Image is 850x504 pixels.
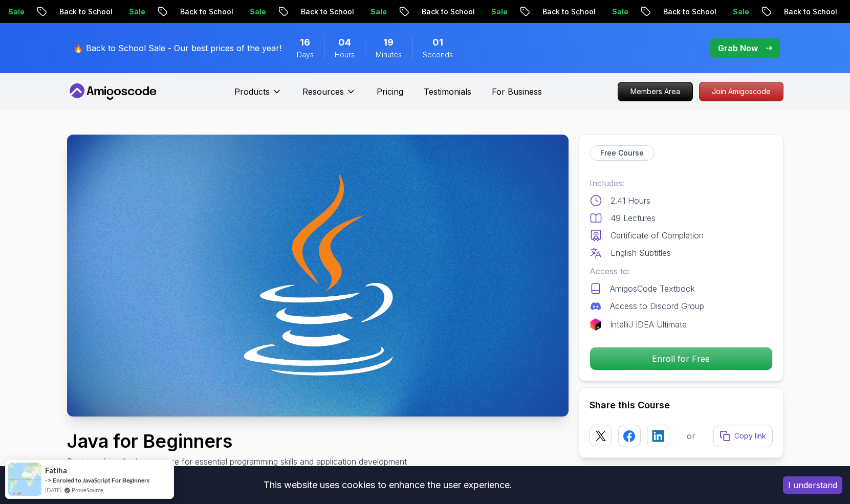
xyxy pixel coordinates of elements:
[302,85,344,98] p: Resources
[590,265,773,277] p: Access to:
[700,82,783,101] p: Join Amigoscode
[526,7,595,17] p: Back to School
[646,7,716,17] p: Back to School
[699,82,783,101] a: Join Amigoscode
[67,135,569,417] img: java-for-beginners_thumbnail
[767,7,837,17] p: Back to School
[492,85,542,98] a: For Business
[335,50,355,60] span: Hours
[611,229,704,242] p: Certificate of Completion
[338,35,351,50] span: 4 Hours
[376,50,402,60] span: Minutes
[713,425,773,447] button: Copy link
[405,7,474,17] p: Back to School
[432,35,443,50] span: 1 Seconds
[590,318,602,331] img: jetbrains logo
[716,7,749,17] p: Sale
[354,7,386,17] p: Sale
[377,85,403,98] a: Pricing
[8,463,41,496] img: provesource social proof notification image
[618,82,693,101] a: Members Area
[424,85,471,98] a: Testimonials
[611,247,671,259] p: English Subtitles
[474,7,507,17] p: Sale
[610,282,695,295] p: AmigosCode Textbook
[53,476,149,484] a: Enroled to JavaScript For Beginners
[718,42,758,54] p: Grab Now
[590,347,773,370] button: Enroll for Free
[687,430,695,442] p: or
[233,7,266,17] p: Sale
[590,398,773,412] h2: Share this Course
[297,50,314,60] span: Days
[300,35,310,50] span: 16 Days
[783,476,842,494] button: Accept cookies
[163,7,233,17] p: Back to School
[611,194,650,207] p: 2.41 Hours
[618,82,692,101] p: Members Area
[73,42,281,54] p: 🔥 Back to School Sale - Our best prices of the year!
[45,486,61,494] span: [DATE]
[383,35,394,50] span: 19 Minutes
[600,148,644,158] p: Free Course
[595,7,628,17] p: Sale
[590,177,773,189] p: Includes:
[734,431,766,441] p: Copy link
[284,7,354,17] p: Back to School
[67,431,407,451] h1: Java for Beginners
[67,455,407,468] p: Beginner-friendly Java course for essential programming skills and application development
[8,474,768,496] div: This website uses cookies to enhance the user experience.
[423,50,453,60] span: Seconds
[112,7,145,17] p: Sale
[302,85,356,106] button: Resources
[45,476,52,484] span: ->
[610,300,704,312] p: Access to Discord Group
[72,486,103,494] a: ProveSource
[590,347,772,370] p: Enroll for Free
[234,85,270,98] p: Products
[42,7,112,17] p: Back to School
[610,318,687,331] p: IntelliJ IDEA Ultimate
[234,85,282,106] button: Products
[611,212,656,224] p: 49 Lectures
[45,466,67,475] span: Fatiha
